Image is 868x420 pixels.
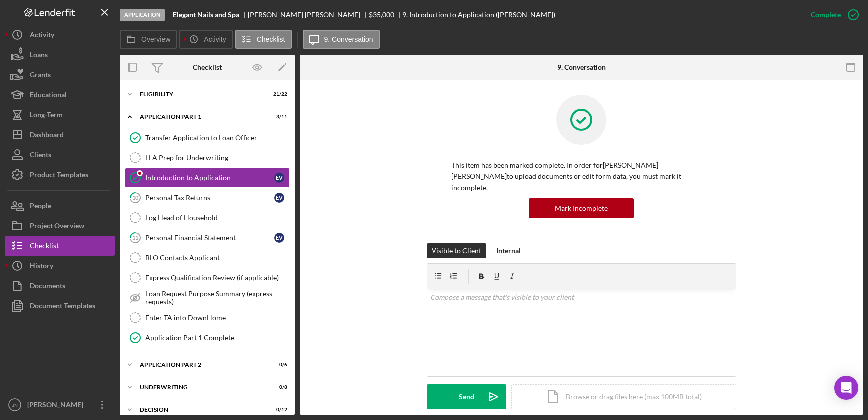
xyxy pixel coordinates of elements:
button: Visible to Client [427,243,486,258]
a: Loan Request Purpose Summary (express requests) [125,288,290,308]
div: Product Templates [30,165,88,187]
div: Document Templates [30,296,95,318]
div: Long-Term [30,105,63,127]
div: Application Part 2 [140,362,262,368]
label: Checklist [257,35,285,43]
button: Document Templates [5,296,115,316]
div: Internal [496,243,521,258]
tspan: 10 [132,194,139,201]
div: Loan Request Purpose Summary (express requests) [145,290,289,306]
div: LLA Prep for Underwriting [145,154,289,162]
button: Activity [179,30,232,49]
a: Log Head of Household [125,208,290,228]
div: Complete [811,5,841,25]
label: 9. Conversation [324,35,373,43]
div: Mark Incomplete [555,198,608,218]
span: $35,000 [369,10,394,19]
a: Clients [5,145,115,165]
a: Application Part 1 Complete [125,328,290,348]
div: 21 / 22 [269,91,287,97]
div: Documents [30,276,65,298]
a: LLA Prep for Underwriting [125,148,290,168]
button: Send [427,384,506,409]
div: Decision [140,407,262,413]
button: Product Templates [5,165,115,185]
div: Send [459,384,474,409]
div: Enter TA into DownHome [145,314,289,322]
button: Dashboard [5,125,115,145]
div: Grants [30,65,51,87]
div: Loans [30,45,48,67]
button: Checklist [5,236,115,256]
label: Activity [204,35,226,43]
div: Dashboard [30,125,64,147]
div: Log Head of Household [145,214,289,222]
div: People [30,196,51,218]
div: Introduction to Application [145,174,274,182]
div: Application Part 1 Complete [145,334,289,342]
div: Application Part 1 [140,114,262,120]
a: Transfer Application to Loan Officer [125,128,290,148]
a: Express Qualification Review (if applicable) [125,268,290,288]
div: [PERSON_NAME] [PERSON_NAME] [248,11,369,19]
div: Personal Tax Returns [145,194,274,202]
div: Clients [30,145,51,167]
div: Educational [30,85,67,107]
button: Grants [5,65,115,85]
div: 0 / 12 [269,407,287,413]
button: Loans [5,45,115,65]
div: Application [120,9,165,21]
b: Elegant Nails and Spa [173,11,239,19]
div: Checklist [193,63,222,71]
div: 3 / 11 [269,114,287,120]
div: Transfer Application to Loan Officer [145,134,289,142]
button: Documents [5,276,115,296]
div: 9. Introduction to Application ([PERSON_NAME]) [402,11,555,19]
div: Eligibility [140,91,262,97]
a: BLO Contacts Applicant [125,248,290,268]
button: Complete [801,5,863,25]
button: Project Overview [5,216,115,236]
div: E V [274,193,284,203]
button: JN[PERSON_NAME] [5,395,115,415]
button: Checklist [235,30,292,49]
button: Long-Term [5,105,115,125]
tspan: 11 [132,234,138,241]
text: JN [12,402,18,408]
div: Express Qualification Review (if applicable) [145,274,289,282]
div: Underwriting [140,384,262,390]
p: This item has been marked complete. In order for [PERSON_NAME] [PERSON_NAME] to upload documents ... [451,160,711,193]
button: Activity [5,25,115,45]
button: 9. Conversation [303,30,380,49]
a: Enter TA into DownHome [125,308,290,328]
button: Internal [491,243,526,258]
div: Checklist [30,236,59,258]
button: Mark Incomplete [529,198,634,218]
div: Visible to Client [432,243,481,258]
label: Overview [141,35,170,43]
div: [PERSON_NAME] [25,395,90,417]
div: Personal Financial Statement [145,234,274,242]
button: People [5,196,115,216]
a: Introduction to ApplicationEV [125,168,290,188]
a: 11Personal Financial StatementEV [125,228,290,248]
div: Project Overview [30,216,84,238]
div: History [30,256,53,278]
div: 0 / 8 [269,384,287,390]
button: History [5,256,115,276]
div: 9. Conversation [557,63,606,71]
button: Educational [5,85,115,105]
div: E V [274,173,284,183]
a: 10Personal Tax ReturnsEV [125,188,290,208]
div: E V [274,233,284,243]
div: BLO Contacts Applicant [145,254,289,262]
